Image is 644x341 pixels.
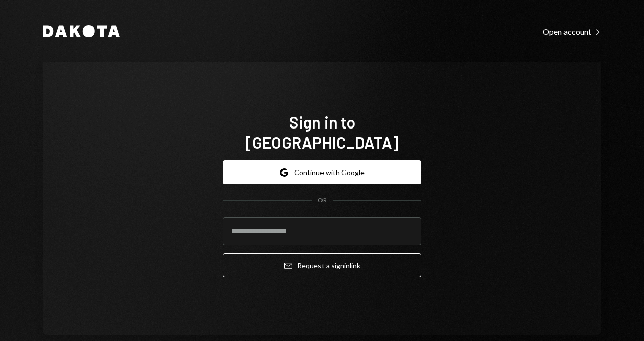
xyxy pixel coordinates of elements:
[318,196,327,205] div: OR
[223,253,421,277] button: Request a signinlink
[543,27,601,37] div: Open account
[223,112,421,152] h1: Sign in to [GEOGRAPHIC_DATA]
[223,160,421,184] button: Continue with Google
[543,26,601,37] a: Open account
